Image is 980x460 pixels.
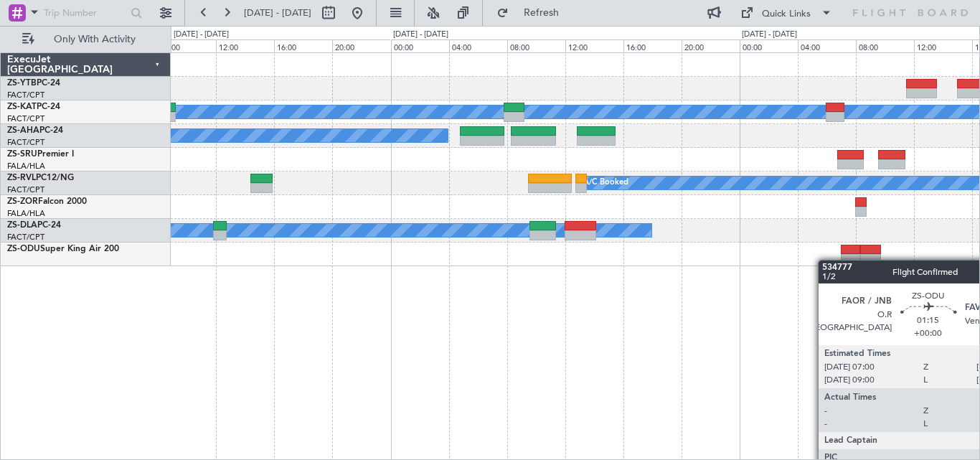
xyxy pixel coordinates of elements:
div: 04:00 [798,39,856,52]
div: 12:00 [216,39,274,52]
a: FACT/CPT [7,113,44,124]
span: ZS-YTB [7,79,37,88]
a: ZS-RVLPC12/NG [7,174,74,182]
div: 08:00 [158,39,216,52]
span: ZS-AHA [7,126,39,135]
a: FACT/CPT [7,137,44,148]
a: ZS-DLAPC-24 [7,221,61,230]
div: 08:00 [856,39,914,52]
span: ZS-RVL [7,174,36,182]
a: ZS-SRUPremier I [7,150,74,159]
span: ZS-ZOR [7,197,38,206]
div: 00:00 [740,39,798,52]
a: ZS-KATPC-24 [7,103,60,111]
div: 16:00 [623,39,682,52]
div: 04:00 [449,39,507,52]
div: [DATE] - [DATE] [742,29,797,41]
button: Quick Links [733,1,839,24]
button: Only With Activity [16,28,156,51]
a: ZS-AHAPC-24 [7,126,63,135]
div: 16:00 [274,39,332,52]
a: ZS-ZORFalcon 2000 [7,197,87,206]
div: 20:00 [332,39,390,52]
span: [DATE] - [DATE] [244,6,311,19]
span: ZS-SRU [7,150,37,159]
div: 00:00 [391,39,449,52]
div: A/C Booked [583,172,628,194]
div: 20:00 [682,39,740,52]
div: 08:00 [507,39,565,52]
span: Only With Activity [37,34,151,44]
a: FACT/CPT [7,90,44,100]
a: FALA/HLA [7,208,45,219]
a: ZS-YTBPC-24 [7,79,60,88]
a: FACT/CPT [7,184,44,195]
a: FACT/CPT [7,232,44,243]
span: ZS-ODU [7,245,40,253]
div: Quick Links [762,7,811,22]
a: ZS-ODUSuper King Air 200 [7,245,119,253]
span: ZS-KAT [7,103,37,111]
div: 12:00 [914,39,972,52]
div: [DATE] - [DATE] [393,29,448,41]
div: [DATE] - [DATE] [174,29,229,41]
span: ZS-DLA [7,221,37,230]
div: 12:00 [565,39,623,52]
a: FALA/HLA [7,161,45,172]
input: Trip Number [44,2,126,24]
span: Refresh [512,8,572,18]
button: Refresh [490,1,576,24]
